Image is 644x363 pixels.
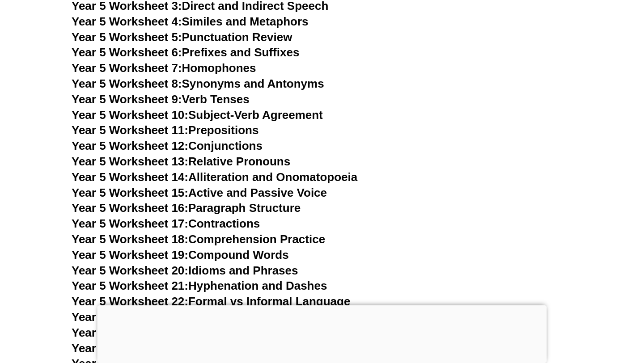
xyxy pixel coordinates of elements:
span: Year 5 Worksheet 20: [72,264,188,277]
a: Year 5 Worksheet 10:Subject-Verb Agreement [72,108,323,122]
a: Year 5 Worksheet 6:Prefixes and Suffixes [72,46,299,59]
a: Year 5 Worksheet 5:Punctuation Review [72,30,292,44]
span: Year 5 Worksheet 9: [72,93,182,106]
a: Year 5 Worksheet 24:Dialogue Writing [72,326,280,339]
a: Year 5 Worksheet 21:Hyphenation and Dashes [72,279,327,292]
span: Year 5 Worksheet 12: [72,139,188,152]
a: Year 5 Worksheet 15:Active and Passive Voice [72,186,327,199]
a: Year 5 Worksheet 23:Editing and Proofreading [72,310,327,324]
span: Year 5 Worksheet 13: [72,155,188,168]
a: Year 5 Worksheet 13:Relative Pronouns [72,155,290,168]
a: Year 5 Worksheet 25:Descriptive Writing [72,342,294,355]
a: Year 5 Worksheet 16:Paragraph Structure [72,201,301,215]
a: Year 5 Worksheet 14:Alliteration and Onomatopoeia [72,170,357,184]
a: Year 5 Worksheet 4:Similes and Metaphors [72,15,309,28]
a: Year 5 Worksheet 20:Idioms and Phrases [72,264,298,277]
span: Year 5 Worksheet 16: [72,201,188,215]
span: Year 5 Worksheet 21: [72,279,188,292]
span: Year 5 Worksheet 15: [72,186,188,199]
iframe: Advertisement [97,305,547,361]
span: Year 5 Worksheet 8: [72,77,182,90]
span: Year 5 Worksheet 25: [72,342,188,355]
a: Year 5 Worksheet 11:Prepositions [72,123,258,137]
a: Year 5 Worksheet 22:Formal vs Informal Language [72,295,350,308]
span: Year 5 Worksheet 23: [72,310,188,324]
a: Year 5 Worksheet 19:Compound Words [72,248,289,262]
iframe: Chat Widget [491,262,644,363]
span: Year 5 Worksheet 10: [72,108,188,122]
span: Year 5 Worksheet 11: [72,123,188,137]
a: Year 5 Worksheet 12:Conjunctions [72,139,263,152]
span: Year 5 Worksheet 4: [72,15,182,28]
a: Year 5 Worksheet 8:Synonyms and Antonyms [72,77,324,90]
span: Year 5 Worksheet 22: [72,295,188,308]
a: Year 5 Worksheet 7:Homophones [72,61,256,75]
span: Year 5 Worksheet 19: [72,248,188,262]
a: Year 5 Worksheet 18:Comprehension Practice [72,232,325,246]
span: Year 5 Worksheet 5: [72,30,182,44]
a: Year 5 Worksheet 9:Verb Tenses [72,93,250,106]
span: Year 5 Worksheet 7: [72,61,182,75]
span: Year 5 Worksheet 6: [72,46,182,59]
span: Year 5 Worksheet 24: [72,326,188,339]
span: Year 5 Worksheet 14: [72,170,188,184]
span: Year 5 Worksheet 17: [72,217,188,230]
a: Year 5 Worksheet 17:Contractions [72,217,260,230]
span: Year 5 Worksheet 18: [72,232,188,246]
